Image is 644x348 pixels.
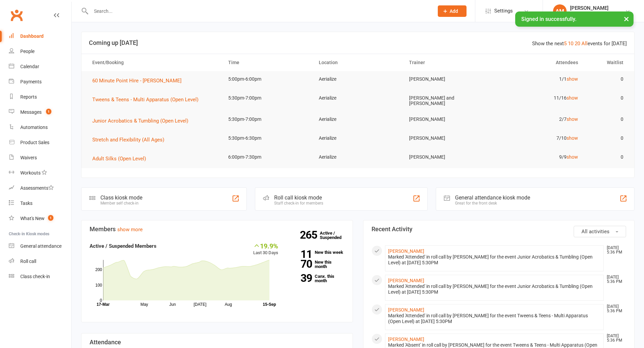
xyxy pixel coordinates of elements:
[388,284,601,295] div: Marked 'Attended' in roll call by [PERSON_NAME] for the event Junior Acrobatics & Tumbling (Open ...
[100,194,142,201] div: Class kiosk mode
[20,49,34,54] div: People
[567,135,578,141] a: show
[20,155,37,160] div: Waivers
[90,226,344,233] h3: Members
[222,90,313,106] td: 5:30pm-7:00pm
[9,269,71,284] a: Class kiosk mode
[567,116,578,122] a: show
[9,120,71,135] a: Automations
[9,165,71,181] a: Workouts
[20,274,50,279] div: Class check-in
[584,130,629,146] td: 0
[92,117,193,125] button: Junior Acrobatics & Tumbling (Open Level)
[20,94,37,100] div: Reports
[20,125,48,130] div: Automations
[9,196,71,211] a: Tasks
[372,226,626,233] h3: Recent Activity
[9,254,71,269] a: Roll call
[564,41,567,47] a: 5
[438,5,467,17] button: Add
[450,8,458,14] span: Add
[313,130,403,146] td: Aerialize
[288,273,312,283] strong: 39
[603,275,626,284] time: [DATE] 5:36 PM
[9,150,71,165] a: Waivers
[403,111,494,127] td: [PERSON_NAME]
[9,105,71,120] a: Messages 1
[494,149,584,165] td: 9/9
[92,96,203,104] button: Tweens & Teens - Multi Apparatus (Open Level)
[8,7,25,24] a: Clubworx
[92,77,186,85] button: 60 Minute Point Hire - [PERSON_NAME]
[253,242,278,257] div: Last 30 Days
[92,97,198,103] span: Tweens & Teens - Multi Apparatus (Open Level)
[313,71,403,87] td: Aerialize
[117,226,143,233] a: show more
[313,54,403,71] th: Location
[20,216,45,221] div: What's New
[90,339,344,346] h3: Attendance
[388,248,424,254] a: [PERSON_NAME]
[532,39,627,48] div: Show the next events for [DATE]
[288,250,344,255] a: 11New this week
[553,4,567,18] div: AM
[603,304,626,313] time: [DATE] 5:36 PM
[403,71,494,87] td: [PERSON_NAME]
[89,6,429,16] input: Search...
[494,54,584,71] th: Attendees
[494,130,584,146] td: 7/10
[9,74,71,89] a: Payments
[574,226,626,237] button: All activities
[570,11,609,17] div: Aerialize
[222,130,313,146] td: 5:30pm-6:30pm
[90,243,157,249] strong: Active / Suspended Members
[100,201,142,206] div: Member self check-in
[20,185,54,191] div: Assessments
[20,33,44,39] div: Dashboard
[9,44,71,59] a: People
[92,155,151,163] button: Adult Silks (Open Level)
[521,16,576,22] span: Signed in successfully.
[288,274,344,283] a: 39Canx. this month
[388,337,424,342] a: [PERSON_NAME]
[86,54,222,71] th: Event/Booking
[581,229,610,235] span: All activities
[92,156,146,162] span: Adult Silks (Open Level)
[403,90,494,111] td: [PERSON_NAME] and [PERSON_NAME]
[494,3,513,19] span: Settings
[313,149,403,165] td: Aerialize
[9,239,71,254] a: General attendance kiosk mode
[300,230,320,240] strong: 265
[313,90,403,106] td: Aerialize
[274,201,323,206] div: Staff check-in for members
[568,41,573,47] a: 10
[388,313,601,324] div: Marked 'Attended' in roll call by [PERSON_NAME] for the event Tweens & Teens - Multi Apparatus (O...
[494,111,584,127] td: 2/7
[581,41,588,47] a: All
[455,201,530,206] div: Great for the front desk
[584,111,629,127] td: 0
[9,89,71,105] a: Reports
[253,242,278,249] div: 19.9%
[584,54,629,71] th: Waitlist
[313,111,403,127] td: Aerialize
[92,118,188,124] span: Junior Acrobatics & Tumbling (Open Level)
[9,29,71,44] a: Dashboard
[320,226,350,245] a: 265Active / Suspended
[288,260,344,269] a: 70New this month
[570,5,609,11] div: [PERSON_NAME]
[20,243,62,249] div: General attendance
[567,154,578,160] a: show
[222,71,313,87] td: 5:00pm-6:00pm
[92,136,169,144] button: Stretch and Flexibility (All Ages)
[403,54,494,71] th: Trainer
[222,149,313,165] td: 6:00pm-7:30pm
[9,181,71,196] a: Assessments
[9,59,71,74] a: Calendar
[20,79,42,84] div: Payments
[575,41,580,47] a: 20
[603,246,626,255] time: [DATE] 5:36 PM
[288,249,312,259] strong: 11
[274,194,323,201] div: Roll call kiosk mode
[494,71,584,87] td: 1/1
